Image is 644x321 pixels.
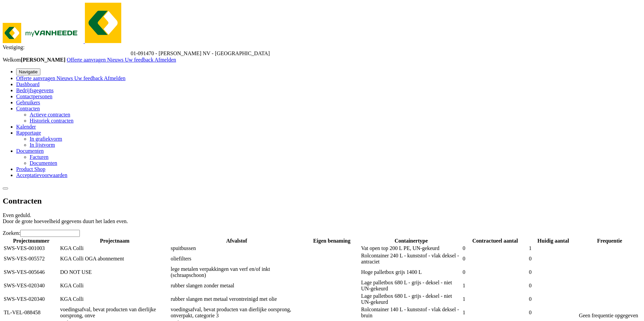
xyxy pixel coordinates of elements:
[16,130,41,136] a: Rapportage
[16,75,55,81] span: Offerte aanvragen
[3,44,25,50] span: Vestiging:
[30,118,73,123] a: Historiek contracten
[361,306,462,319] td: Rolcontainer 140 L - kunststof - vlak deksel - bruin
[3,230,20,236] label: Zoeken:
[3,245,59,252] td: SWS-VES-001003
[30,112,70,117] a: Actieve contracten
[3,197,641,206] h2: Contracten
[361,293,462,306] td: Lage palletbox 680 L - grijs - deksel - niet UN-gekeurd
[13,238,50,244] span: Projectnummer
[462,266,528,279] td: 0
[125,57,154,63] span: Uw feedback
[16,81,39,87] a: Dashboard
[60,306,169,319] td: voedingsafval, bevat producten van dierlijke oorsprong, onve
[361,245,462,252] td: Vat open top 200 L PE, UN-gekeurd
[394,238,428,244] span: Containertype
[67,57,107,63] a: Offerte aanvragen
[131,50,270,56] span: 01-091470 - MYLLE H. NV - BELLEGEM
[462,279,528,292] td: 1
[170,266,303,279] td: lege metalen verpakkingen van verf en/of inkt (schraapschoon)
[3,266,59,279] td: SWS-VES-005646
[16,94,53,99] a: Contactpersonen
[16,172,67,178] a: Acceptatievoorwaarden
[3,306,59,319] td: TL-VEL-088458
[16,100,40,105] span: Gebruikers
[104,75,126,81] a: Afmelden
[361,252,462,265] td: Rolcontainer 240 L - kunststof - vlak deksel - antraciet
[528,266,578,279] td: 0
[170,252,303,265] td: oliefilters
[67,57,106,63] span: Offerte aanvragen
[226,238,247,244] span: Afvalstof
[462,306,528,319] td: 1
[60,293,169,306] td: KGA Colli
[528,252,578,265] td: 0
[60,245,169,252] td: KGA Colli
[30,136,62,142] a: In grafiekvorm
[16,148,44,154] a: Documenten
[57,75,74,81] a: Nieuws
[313,238,351,244] span: Eigen benaming
[528,245,578,252] td: 1
[361,279,462,292] td: Lage palletbox 680 L - grijs - deksel - niet UN-gekeurd
[85,3,121,43] img: myVanheede
[60,266,169,279] td: DO NOT USE
[528,279,578,292] td: 0
[30,142,55,148] a: In lijstvorm
[60,252,169,265] td: KGA Colli OGA abonnement
[3,293,59,306] td: SWS-VES-020340
[100,238,130,244] span: Projectnaam
[3,23,84,43] img: myVanheede
[462,293,528,306] td: 1
[16,68,40,75] button: Navigatie
[3,57,67,63] span: Welkom
[528,293,578,306] td: 0
[170,245,303,252] td: spuitbussen
[19,69,38,74] span: Navigatie
[74,75,103,81] span: Uw feedback
[155,57,176,63] a: Afmelden
[472,238,518,244] span: Contractueel aantal
[21,57,65,63] strong: [PERSON_NAME]
[579,306,641,319] td: Geen frequentie opgegeven
[462,245,528,252] td: 0
[361,266,462,279] td: Hoge palletbox grijs 1400 L
[170,306,303,319] td: voedingsafval, bevat producten van dierlijke oorsprong, onverpakt, categorie 3
[125,57,155,63] a: Uw feedback
[538,238,569,244] span: Huidig aantal
[16,166,45,172] a: Product Shop
[597,238,622,244] span: Frequentie
[3,212,641,224] p: Even geduld. Door de grote hoeveelheid gegevens duurt het laden even.
[170,279,303,292] td: rubber slangen zonder metaal
[3,252,59,265] td: SWS-VES-005572
[107,57,124,63] span: Nieuws
[462,252,528,265] td: 0
[74,75,104,81] a: Uw feedback
[30,160,57,166] a: Documenten
[16,124,36,130] a: Kalender
[16,106,40,111] a: Contracten
[170,293,303,306] td: rubber slangen met metaal verontreinigd met olie
[16,75,57,81] a: Offerte aanvragen
[528,306,578,319] td: 0
[16,87,54,93] a: Bedrijfsgegevens
[60,279,169,292] td: KGA Colli
[3,279,59,292] td: SWS-VES-020340
[30,154,49,160] a: Facturen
